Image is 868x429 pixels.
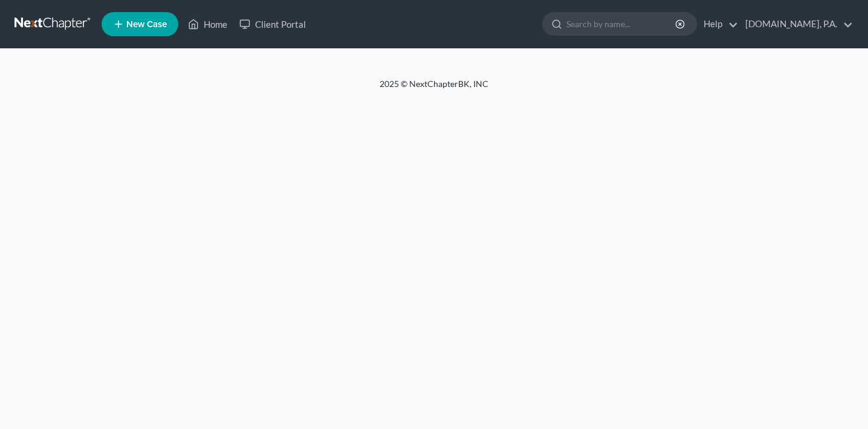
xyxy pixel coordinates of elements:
span: New Case [126,20,167,29]
input: Search by name... [566,13,677,35]
a: Help [698,13,738,35]
a: [DOMAIN_NAME], P.A. [739,13,853,35]
a: Home [182,13,233,35]
a: Client Portal [233,13,312,35]
div: 2025 © NextChapterBK, INC [89,78,779,100]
